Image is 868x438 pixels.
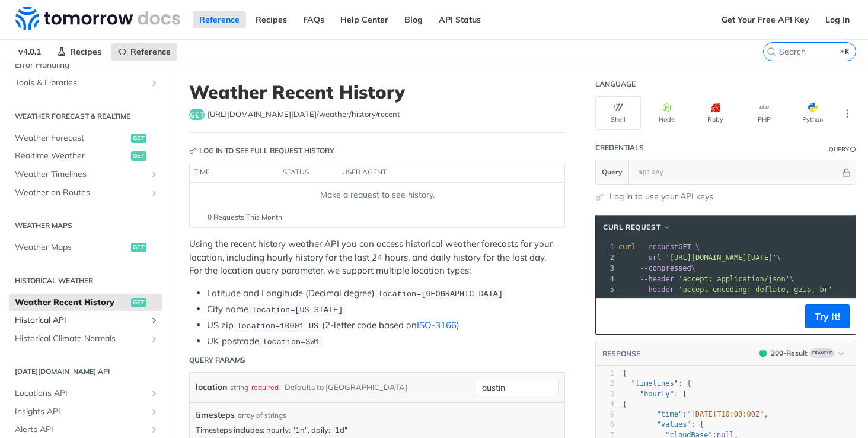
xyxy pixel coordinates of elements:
[623,390,687,398] span: : [
[15,132,128,144] span: Weather Forecast
[623,379,691,388] span: : {
[338,163,541,182] th: user agent
[623,410,768,418] span: : ,
[12,43,47,61] span: v4.0.1
[623,400,627,408] span: {
[640,275,674,283] span: --header
[640,264,691,272] span: --compressed
[149,389,159,398] button: Show subpages for Locations API
[767,47,776,56] svg: Search
[595,142,644,153] div: Credentials
[596,252,616,263] div: 2
[810,348,834,358] span: Example
[596,369,614,379] div: 1
[15,315,146,326] span: Historical API
[9,330,162,348] a: Historical Climate NormalsShow subpages for Historical Climate Normals
[618,243,700,251] span: GET \
[741,96,787,130] button: PHP
[189,145,334,156] div: Log in to see full request history
[9,56,162,74] a: Error Handling
[262,338,320,347] span: location=SW1
[9,239,162,256] a: Weather Mapsget
[149,425,159,434] button: Show subpages for Alerts API
[149,188,159,198] button: Show subpages for Weather on Routes
[190,163,279,182] th: time
[599,221,676,233] button: cURL Request
[9,312,162,329] a: Historical APIShow subpages for Historical API
[131,134,146,143] span: get
[9,129,162,147] a: Weather Forecastget
[602,307,618,325] button: Copy to clipboard
[842,108,853,119] svg: More ellipsis
[640,285,674,294] span: --header
[15,187,146,199] span: Weather on Routes
[657,420,691,429] span: "values"
[417,319,457,331] a: ISO-3166
[15,297,128,309] span: Weather Recent History
[378,290,503,299] span: location=[GEOGRAPHIC_DATA]
[9,403,162,421] a: Insights APIShow subpages for Insights API
[715,11,816,28] a: Get Your Free API Key
[398,11,429,28] a: Blog
[149,78,159,88] button: Show subpages for Tools & Libraries
[207,303,565,316] li: City name
[595,96,641,130] button: Shell
[334,11,395,28] a: Help Center
[15,406,146,418] span: Insights API
[432,11,487,28] a: API Status
[50,43,108,61] a: Recipes
[149,316,159,325] button: Show subpages for Historical API
[251,306,343,315] span: location=[US_STATE]
[149,334,159,344] button: Show subpages for Historical Climate Normals
[208,109,400,120] span: https://api.tomorrow.io/v4/weather/history/recent
[623,420,704,429] span: : {
[230,379,248,396] div: string
[130,46,171,57] span: Reference
[618,264,695,272] span: \
[596,399,614,410] div: 4
[15,388,146,399] span: Locations API
[9,184,162,202] a: Weather on RoutesShow subpages for Weather on Routes
[131,151,146,161] span: get
[759,350,767,357] span: 200
[805,304,850,328] button: Try It!
[207,287,565,300] li: Latitude and Longitude (Decimal degree)
[251,379,279,396] div: required
[754,347,850,359] button: 200200-ResultExample
[602,348,641,360] button: RESPONSE
[9,147,162,165] a: Realtime Weatherget
[238,410,286,421] div: array of strings
[632,160,840,184] input: apikey
[131,243,146,252] span: get
[189,147,196,154] svg: Key
[196,409,235,421] span: timesteps
[285,379,407,396] div: Defaults to [GEOGRAPHIC_DATA]
[596,284,616,295] div: 5
[819,11,856,28] a: Log In
[9,74,162,92] a: Tools & LibrariesShow subpages for Tools & Libraries
[596,160,629,184] button: Query
[70,46,101,57] span: Recipes
[237,322,318,331] span: location=10001 US
[9,275,162,286] h2: Historical Weather
[618,243,636,251] span: curl
[149,170,159,179] button: Show subpages for Weather Timelines
[640,390,674,398] span: "hourly"
[149,407,159,417] button: Show subpages for Insights API
[279,163,338,182] th: status
[9,220,162,231] h2: Weather Maps
[15,424,146,436] span: Alerts API
[850,147,856,153] i: Information
[829,145,856,154] div: QueryInformation
[15,169,146,180] span: Weather Timelines
[596,410,614,420] div: 5
[595,79,636,90] div: Language
[15,242,128,253] span: Weather Maps
[596,379,614,389] div: 2
[678,275,790,283] span: 'accept: application/json'
[596,242,616,252] div: 1
[631,379,678,388] span: "timelines"
[207,335,565,348] li: UK postcode
[15,150,128,162] span: Realtime Weather
[596,274,616,284] div: 4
